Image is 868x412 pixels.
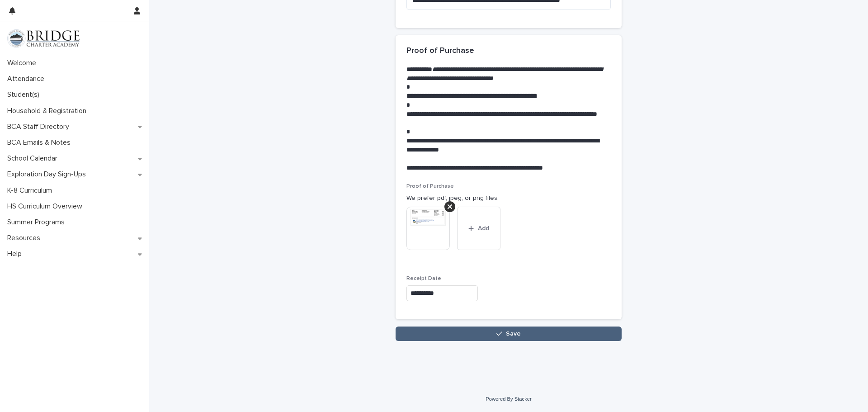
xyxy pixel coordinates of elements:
[478,225,489,232] span: Add
[506,331,521,337] span: Save
[406,184,454,189] span: Proof of Purchase
[4,154,65,163] p: School Calendar
[4,250,29,258] p: Help
[4,59,43,67] p: Welcome
[4,202,90,211] p: HS Curriculum Overview
[4,107,94,115] p: Household & Registration
[7,29,80,47] img: V1C1m3IdTEidaUdm9Hs0
[4,170,93,179] p: Exploration Day Sign-Ups
[4,234,47,242] p: Resources
[396,327,622,341] button: Save
[4,186,59,195] p: K-8 Curriculum
[406,276,441,281] span: Receipt Date
[406,194,611,203] p: We prefer pdf, jpeg, or png files.
[457,207,500,250] button: Add
[4,90,47,99] p: Student(s)
[4,75,52,83] p: Attendance
[4,218,72,227] p: Summer Programs
[4,138,78,147] p: BCA Emails & Notes
[406,46,474,56] h2: Proof of Purchase
[4,123,76,131] p: BCA Staff Directory
[486,396,531,402] a: Powered By Stacker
